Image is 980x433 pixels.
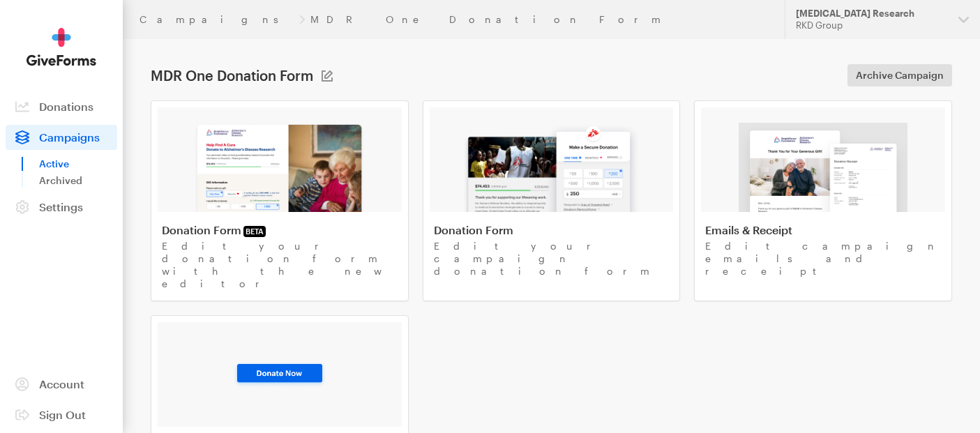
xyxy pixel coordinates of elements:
[847,64,952,86] a: Archive Campaign
[694,100,952,301] a: Emails & Receipt Edit campaign emails and receipt
[705,223,941,237] h4: Emails & Receipt
[434,223,670,237] h4: Donation Form
[39,130,100,144] span: Campaigns
[6,195,117,220] a: Settings
[194,123,365,212] img: image-1-83ed7ead45621bf174d8040c5c72c9f8980a381436cbc16a82a0f79bcd7e5139.png
[310,14,665,25] a: MDR One Donation Form
[39,408,86,421] span: Sign Out
[27,28,96,66] img: GiveForms
[6,402,117,427] a: Sign Out
[6,125,117,150] a: Campaigns
[39,100,93,113] span: Donations
[232,360,327,388] img: image-3-93ee28eb8bf338fe015091468080e1db9f51356d23dce784fdc61914b1599f14.png
[243,226,266,237] span: BETA
[6,94,117,119] a: Donations
[162,223,398,237] h4: Donation Form
[140,14,294,25] a: Campaigns
[434,240,670,278] p: Edit your campaign donation form
[39,172,117,189] a: Archived
[39,155,117,172] a: Active
[462,123,640,212] img: image-2-e181a1b57a52e92067c15dabc571ad95275de6101288912623f50734140ed40c.png
[162,240,398,290] p: Edit your donation form with the new editor
[151,100,409,301] a: Donation FormBETA Edit your donation form with the new editor
[739,123,907,212] img: image-3-0695904bd8fc2540e7c0ed4f0f3f42b2ae7fdd5008376bfc2271839042c80776.png
[151,67,313,84] h1: MDR One Donation Form
[856,67,944,84] span: Archive Campaign
[6,372,117,397] a: Account
[39,377,84,390] span: Account
[796,8,947,20] div: [MEDICAL_DATA] Research
[39,200,83,213] span: Settings
[423,100,681,301] a: Donation Form Edit your campaign donation form
[796,20,947,31] div: RKD Group
[705,240,941,278] p: Edit campaign emails and receipt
